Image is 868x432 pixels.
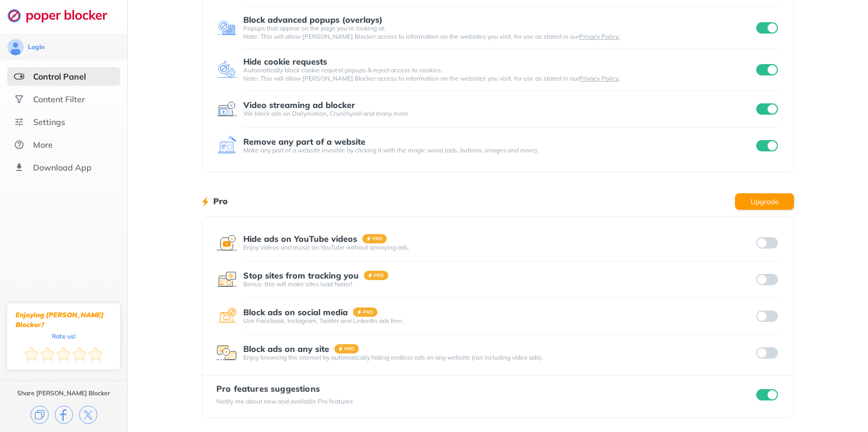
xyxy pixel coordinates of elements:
img: about.svg [14,140,24,150]
img: pro-badge.svg [364,271,389,280]
div: Remove any part of a website [243,137,365,146]
img: social.svg [14,94,24,104]
img: lighting bolt [202,195,209,208]
img: feature icon [216,233,237,253]
div: Login [28,43,45,51]
div: Enjoy browsing the internet by automatically hiding endless ads on any website (not including vid... [243,353,754,362]
img: feature icon [216,99,237,119]
div: Use Facebook, Instagram, Twitter and LinkedIn ads free. [243,317,754,325]
img: feature icon [216,343,237,363]
div: Content Filter [33,94,85,104]
div: Control Panel [33,71,86,82]
div: Block ads on any site [243,344,329,353]
img: copy.svg [31,406,49,424]
div: Stop sites from tracking you [243,271,359,280]
div: Popups that appear on the page you’re looking at. Note: This will allow [PERSON_NAME] Blocker acc... [243,24,754,41]
div: Video streaming ad blocker [243,100,355,110]
img: feature icon [216,59,237,80]
div: Rate us! [52,334,76,338]
img: pro-badge.svg [334,344,359,353]
div: Automatically block cookie request popups & reject access to cookies. Note: This will allow [PERS... [243,66,754,83]
h1: Pro [213,194,228,208]
img: feature icon [216,18,237,38]
img: pro-badge.svg [353,307,378,317]
div: Enjoy videos and music on YouTube without annoying ads. [243,243,754,252]
div: We block ads on Dailymotion, Crunchyroll and many more [243,110,754,118]
div: Make any part of a website invisible by clicking it with the magic wand (ads, buttons, images and... [243,146,754,155]
div: Bonus: this will make sites load faster! [243,280,754,288]
img: feature icon [216,306,237,327]
div: Enjoying [PERSON_NAME] Blocker? [16,310,112,330]
div: Hide ads on YouTube videos [243,234,357,243]
div: More [33,140,53,150]
div: Block advanced popups (overlays) [243,15,382,24]
img: avatar.svg [7,39,24,55]
div: Share [PERSON_NAME] Blocker [17,389,110,397]
a: Privacy Policy. [579,74,620,82]
img: feature icon [216,135,237,156]
a: Privacy Policy. [579,33,620,40]
img: feature icon [216,269,237,290]
img: features-selected.svg [14,71,24,82]
img: logo-webpage.svg [7,8,119,23]
div: Notify me about new and available Pro features [216,397,353,406]
div: Pro features suggestions [216,384,353,393]
div: Download App [33,162,92,173]
div: Hide cookie requests [243,57,327,66]
button: Upgrade [735,193,794,210]
img: pro-badge.svg [362,234,387,243]
img: download-app.svg [14,162,24,173]
div: Block ads on social media [243,307,348,317]
img: facebook.svg [55,406,73,424]
img: x.svg [79,406,97,424]
div: Settings [33,117,65,127]
img: settings.svg [14,117,24,127]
